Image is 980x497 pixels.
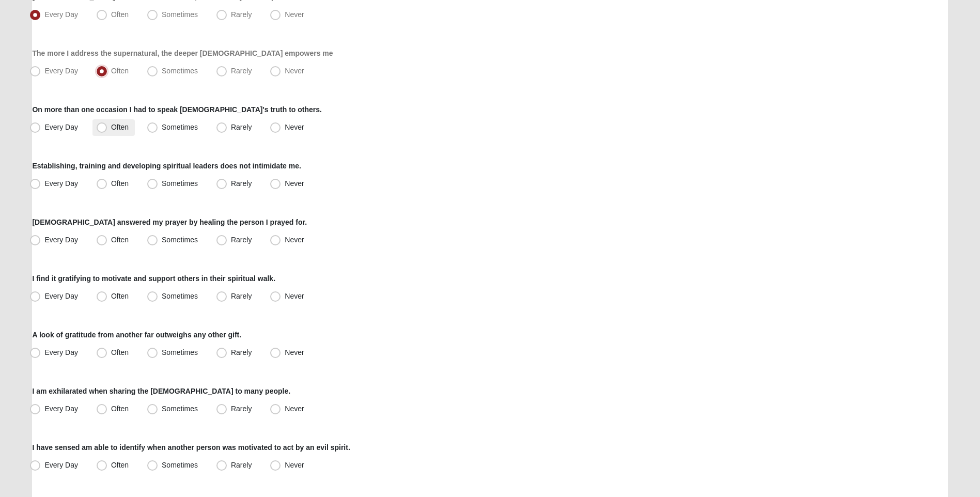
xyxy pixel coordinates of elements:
[44,123,78,131] span: Every Day
[231,348,252,356] span: Rarely
[32,386,290,396] label: I am exhilarated when sharing the [DEMOGRAPHIC_DATA] to many people.
[231,10,252,19] span: Rarely
[111,179,129,188] span: Often
[285,236,304,244] span: Never
[32,442,350,453] label: I have sensed am able to identify when another person was motivated to act by an evil spirit.
[44,348,78,356] span: Every Day
[162,67,198,75] span: Sometimes
[231,123,252,131] span: Rarely
[162,461,198,469] span: Sometimes
[44,461,78,469] span: Every Day
[231,236,252,244] span: Rarely
[231,292,252,300] span: Rarely
[285,348,304,356] span: Never
[162,179,198,188] span: Sometimes
[231,461,252,469] span: Rarely
[111,461,129,469] span: Often
[32,273,275,284] label: I find it gratifying to motivate and support others in their spiritual walk.
[32,217,307,227] label: [DEMOGRAPHIC_DATA] answered my prayer by healing the person I prayed for.
[285,179,304,188] span: Never
[111,236,129,244] span: Often
[32,161,301,171] label: Establishing, training and developing spiritual leaders does not intimidate me.
[32,330,241,340] label: A look of gratitude from another far outweighs any other gift.
[44,236,78,244] span: Every Day
[111,292,129,300] span: Often
[285,10,304,19] span: Never
[162,236,198,244] span: Sometimes
[44,179,78,188] span: Every Day
[111,10,129,19] span: Often
[111,405,129,413] span: Often
[162,10,198,19] span: Sometimes
[44,292,78,300] span: Every Day
[285,405,304,413] span: Never
[231,179,252,188] span: Rarely
[111,348,129,356] span: Often
[285,123,304,131] span: Never
[231,67,252,75] span: Rarely
[285,461,304,469] span: Never
[32,48,333,58] label: The more I address the supernatural, the deeper [DEMOGRAPHIC_DATA] empowers me
[44,10,78,19] span: Every Day
[162,292,198,300] span: Sometimes
[162,123,198,131] span: Sometimes
[32,104,322,115] label: On more than one occasion I had to speak [DEMOGRAPHIC_DATA]'s truth to others.
[162,348,198,356] span: Sometimes
[44,405,78,413] span: Every Day
[111,67,129,75] span: Often
[285,67,304,75] span: Never
[162,405,198,413] span: Sometimes
[285,292,304,300] span: Never
[231,405,252,413] span: Rarely
[44,67,78,75] span: Every Day
[111,123,129,131] span: Often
